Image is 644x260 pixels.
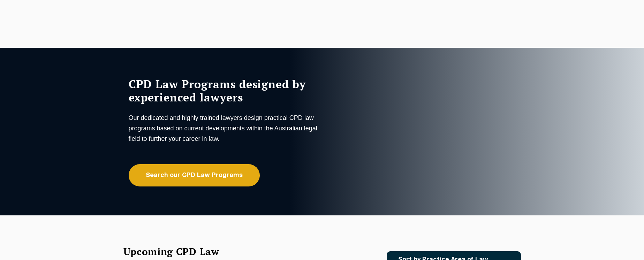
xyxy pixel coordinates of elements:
[129,113,320,144] p: Our dedicated and highly trained lawyers design practical CPD law programs based on current devel...
[129,164,260,186] a: Search our CPD Law Programs
[129,77,320,104] h1: CPD Law Programs designed by experienced lawyers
